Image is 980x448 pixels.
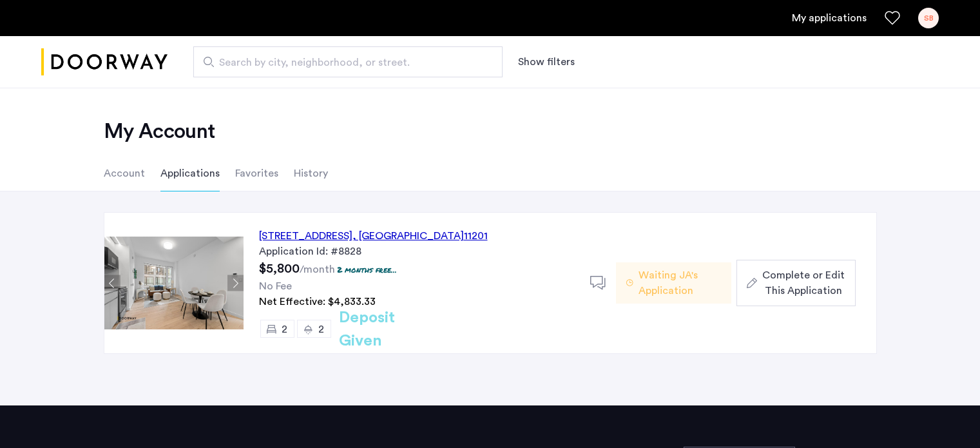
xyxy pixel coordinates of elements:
div: [STREET_ADDRESS] 11201 [259,228,488,244]
a: My application [792,10,867,26]
button: Show or hide filters [518,54,575,70]
span: , [GEOGRAPHIC_DATA] [352,231,464,241]
img: logo [41,38,168,86]
button: Next apartment [227,275,244,291]
input: Apartment Search [193,46,503,77]
li: Account [104,155,145,191]
a: Favorites [885,10,900,26]
button: button [736,260,855,306]
span: Search by city, neighborhood, or street. [219,55,466,70]
span: Complete or Edit This Application [762,268,845,298]
li: Applications [160,155,220,191]
p: 2 months free... [337,264,397,275]
li: Favorites [235,155,278,191]
img: Apartment photo [104,237,244,329]
iframe: chat widget [926,396,967,435]
span: Net Effective: $4,833.33 [259,297,376,307]
h2: My Account [104,119,877,144]
li: History [294,155,328,191]
div: Application Id: #8828 [259,244,575,259]
span: 2 [318,324,324,335]
sub: /month [300,264,335,275]
span: No Fee [259,281,292,291]
button: Previous apartment [104,275,120,291]
div: SB [918,8,939,28]
a: Cazamio logo [41,38,168,86]
h2: Deposit Given [339,306,441,353]
span: $5,800 [259,262,300,275]
span: Waiting JA's Application [639,268,721,298]
span: 2 [282,324,287,335]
